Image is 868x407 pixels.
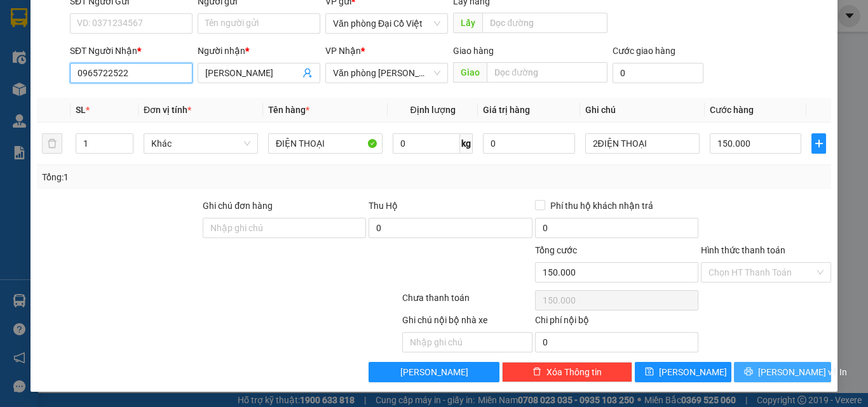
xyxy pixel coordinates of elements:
span: [PERSON_NAME] [400,365,468,379]
span: printer [744,367,753,377]
span: Lấy [453,13,482,33]
input: Ghi Chú [585,133,700,154]
span: Giá trị hàng [483,105,530,115]
input: VD: Bàn, Ghế [268,133,383,154]
span: Thu Hộ [369,201,398,211]
span: Phí thu hộ khách nhận trả [545,199,658,213]
th: Ghi chú [580,98,705,123]
label: Ghi chú đơn hàng [203,201,273,211]
span: Tên hàng [268,105,309,115]
input: Cước giao hàng [613,63,703,83]
button: save[PERSON_NAME] [635,362,732,382]
input: Dọc đường [482,13,607,33]
input: Nhập ghi chú [402,332,532,352]
span: Khác [151,134,250,153]
div: Tổng: 1 [42,170,336,184]
div: Người nhận [198,44,320,58]
div: Chưa thanh toán [401,291,534,313]
span: Đơn vị tính [144,105,191,115]
span: [PERSON_NAME] [659,365,727,379]
button: deleteXóa Thông tin [502,362,632,382]
label: Cước giao hàng [613,46,675,56]
div: SĐT Người Nhận [70,44,193,58]
span: save [645,367,654,377]
span: Giao [453,62,487,83]
span: Văn phòng Lý Hòa [333,63,440,83]
div: Chi phí nội bộ [535,313,698,332]
input: 0 [483,133,574,154]
span: Tổng cước [535,245,577,255]
span: SL [76,105,86,115]
input: Ghi chú đơn hàng [203,218,366,238]
label: Hình thức thanh toán [701,245,785,255]
span: delete [532,367,541,377]
span: Văn phòng Đại Cồ Việt [333,14,440,33]
span: Giao hàng [453,46,494,56]
span: plus [812,138,825,149]
span: Định lượng [410,105,455,115]
div: Ghi chú nội bộ nhà xe [402,313,532,332]
span: [PERSON_NAME] và In [758,365,847,379]
button: plus [811,133,826,154]
span: kg [460,133,473,154]
input: Dọc đường [487,62,607,83]
button: [PERSON_NAME] [369,362,499,382]
span: user-add [302,68,313,78]
button: printer[PERSON_NAME] và In [734,362,831,382]
span: Cước hàng [710,105,754,115]
span: Xóa Thông tin [546,365,602,379]
span: VP Nhận [325,46,361,56]
button: delete [42,133,62,154]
